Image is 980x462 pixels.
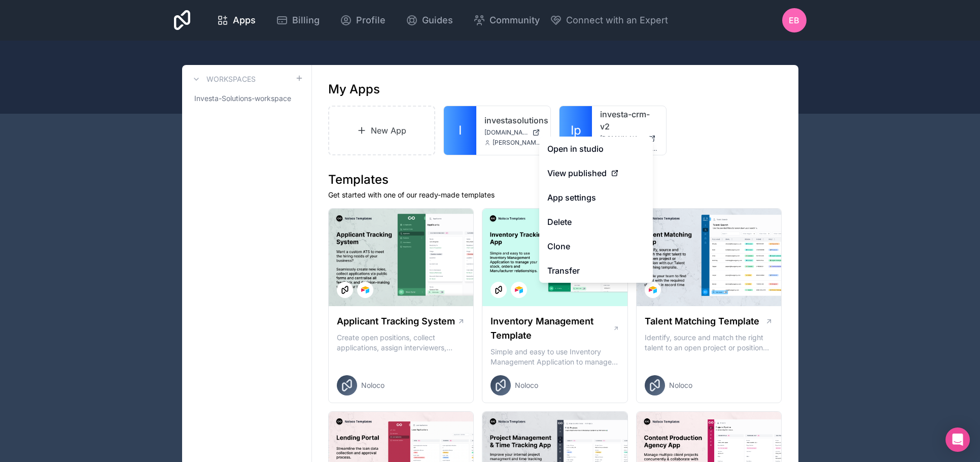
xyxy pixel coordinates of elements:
h1: Inventory Management Template [491,314,612,343]
span: [PERSON_NAME][EMAIL_ADDRESS][PERSON_NAME][DOMAIN_NAME] [493,139,542,147]
a: [DOMAIN_NAME] [484,128,542,137]
p: Create open positions, collect applications, assign interviewers, centralise candidate feedback a... [337,333,466,353]
div: Open Intercom Messenger [946,427,970,452]
h3: Workspaces [206,74,256,84]
a: [DOMAIN_NAME] [600,135,658,143]
span: Profile [356,13,386,27]
span: I [459,122,462,139]
a: investasolutions [484,114,542,126]
span: Connect with an Expert [566,13,668,27]
span: Apps [233,13,256,27]
button: Connect with an Expert [550,13,668,27]
a: Profile [332,9,394,31]
span: [DOMAIN_NAME] [600,135,644,143]
img: Airtable Logo [649,286,657,294]
img: Airtable Logo [361,286,369,294]
h1: Templates [328,172,782,188]
span: Guides [422,13,453,27]
a: investa-crm-v2 [600,108,658,133]
a: View published [539,161,653,185]
span: Community [489,13,540,27]
span: Noloco [361,380,384,390]
span: Billing [292,13,320,27]
p: Simple and easy to use Inventory Management Application to manage your stock, orders and Manufact... [491,347,619,367]
a: I [444,106,476,155]
a: New App [328,106,436,155]
span: [DOMAIN_NAME] [484,128,528,137]
a: Clone [539,234,653,258]
a: Open in studio [539,137,653,161]
a: Guides [398,9,461,31]
a: Community [465,9,548,31]
button: Delete [539,210,653,234]
h1: Applicant Tracking System [337,314,455,328]
a: Billing [268,9,328,31]
a: Workspaces [190,73,256,85]
h1: Talent Matching Template [645,314,759,328]
a: App settings [539,185,653,210]
a: Transfer [539,258,653,283]
p: Identify, source and match the right talent to an open project or position with our Talent Matchi... [645,333,774,353]
a: Apps [208,9,264,31]
a: Investa-Solutions-workspace [190,89,303,108]
span: Ip [571,122,581,139]
h1: My Apps [328,81,380,97]
span: Noloco [669,380,692,390]
img: Airtable Logo [515,286,523,294]
span: View published [547,167,607,179]
span: Investa-Solutions-workspace [194,93,291,104]
span: EB [789,14,799,26]
p: Get started with one of our ready-made templates [328,190,782,200]
a: Ip [559,106,592,155]
span: Noloco [515,380,538,390]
